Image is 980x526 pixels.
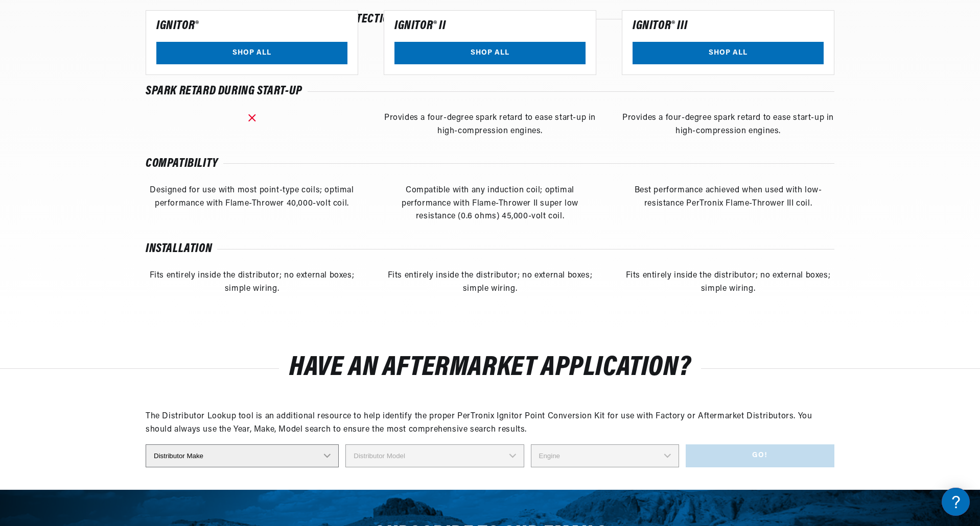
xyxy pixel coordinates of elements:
h5: Ignitor® III [633,21,687,31]
a: FAQ [10,87,194,103]
div: JBA Performance Exhaust [10,113,194,122]
a: Payment, Pricing, and Promotions FAQ [10,255,194,271]
h6: Compatibility [146,159,218,169]
a: SHOP ALL [156,41,347,64]
a: SHOP ALL [633,41,824,64]
h6: Installation [146,244,212,254]
div: Designed for use with most point-type coils; optimal performance with Flame-Thrower 40,000-volt c... [146,184,358,223]
h5: Ignitor® II [394,21,446,31]
a: SHOP ALL [394,41,586,64]
button: Contact Us [10,273,194,291]
a: POWERED BY ENCHANT [141,294,197,304]
div: The Distributor Lookup tool is an additional resource to help identify the proper PerTronix Ignit... [146,410,834,436]
div: Fits entirely inside the distributor; no external boxes; simple wiring. [146,269,358,295]
div: Ignition Products [10,71,194,81]
a: Orders FAQ [10,213,194,229]
div: Best performance achieved when used with low-resistance PerTronix Flame-Thrower III coil.​ [622,184,834,223]
div: Payment, Pricing, and Promotions [10,239,194,249]
div: Fits entirely inside the distributor; no external boxes; simple wiring. [622,269,834,295]
h6: Spark retard during start-up [146,86,302,96]
div: Shipping [10,155,194,165]
div: Provides a four-degree spark retard to ease start-up in high-compression engines. [384,112,596,138]
a: Shipping FAQs [10,171,194,187]
div: Compatible with any induction coil; optimal performance with Flame-Thrower II super low resistanc... [384,184,596,223]
h5: Ignitor® [156,21,199,31]
div: Orders [10,197,194,207]
div: Fits entirely inside the distributor; no external boxes; simple wiring. [384,269,596,295]
div: Provides a four-degree spark retard to ease start-up in high-compression engines. [622,112,834,138]
a: FAQs [10,129,194,145]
